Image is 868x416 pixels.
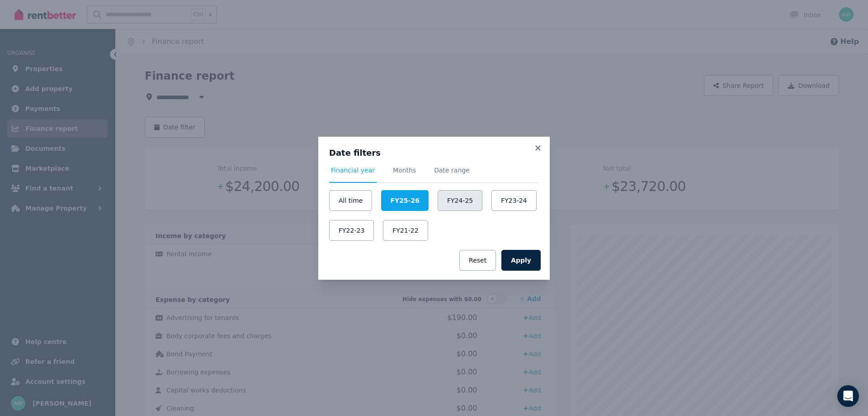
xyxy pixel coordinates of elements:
[383,220,428,241] button: FY21-22
[501,250,541,271] button: Apply
[459,250,496,271] button: Reset
[438,190,482,211] button: FY24-25
[491,190,536,211] button: FY23-24
[434,166,470,175] span: Date range
[381,190,428,211] button: FY25-26
[329,190,372,211] button: All time
[329,220,374,241] button: FY22-23
[329,148,539,158] h3: Date filters
[393,166,416,175] span: Months
[329,166,539,183] nav: Tabs
[837,385,859,407] div: Open Intercom Messenger
[331,166,375,175] span: Financial year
